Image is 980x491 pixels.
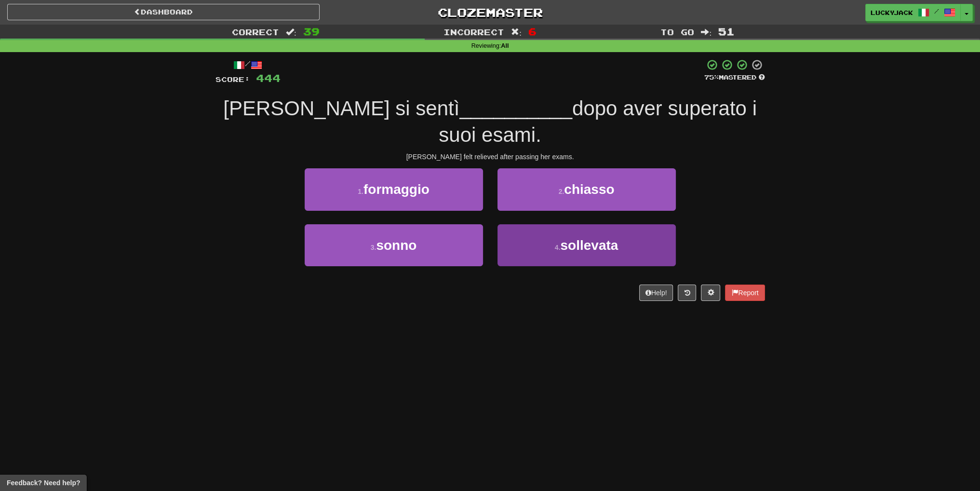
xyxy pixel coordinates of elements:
[334,4,646,21] a: Clozemaster
[363,182,430,197] span: formaggio
[704,73,719,81] span: 75 %
[934,8,939,14] span: /
[215,152,765,162] div: [PERSON_NAME] felt relieved after passing her exams.
[718,26,735,37] span: 51
[376,238,416,253] span: sonno
[560,238,618,253] span: sollevata
[660,27,694,37] span: To go
[725,285,765,301] button: Report
[439,97,757,146] span: dopo aver superato i suoi esami.
[358,188,363,195] small: 1 .
[701,28,712,36] span: :
[678,285,696,301] button: Round history (alt+y)
[371,244,376,251] small: 3 .
[511,28,522,36] span: :
[704,73,765,82] div: Mastered
[305,224,483,266] button: 3.sonno
[286,28,296,36] span: :
[7,4,320,20] a: Dashboard
[223,97,459,120] span: [PERSON_NAME] si sentì
[871,8,913,17] span: luckyjack
[639,285,673,301] button: Help!
[497,224,676,266] button: 4.sollevata
[564,182,614,197] span: chiasso
[501,42,509,49] strong: All
[305,168,483,210] button: 1.formaggio
[559,188,564,195] small: 2 .
[865,4,961,21] a: luckyjack /
[555,244,561,251] small: 4 .
[459,97,572,120] span: __________
[232,27,279,37] span: Correct
[303,26,320,37] span: 39
[215,59,281,71] div: /
[256,72,281,84] span: 444
[443,27,504,37] span: Incorrect
[528,26,537,37] span: 6
[7,478,80,488] span: Open feedback widget
[497,168,676,210] button: 2.chiasso
[215,75,250,83] span: Score:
